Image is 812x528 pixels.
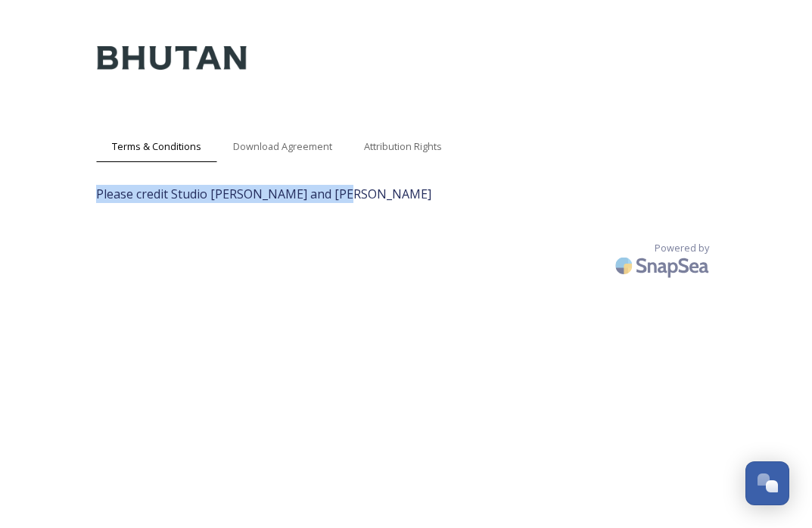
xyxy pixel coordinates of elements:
[364,139,442,154] span: Attribution Rights
[745,461,789,505] button: Open Chat
[611,248,717,283] img: SnapSea Logo
[96,15,247,101] img: Kingdom-of-Bhutan-Logo.png
[233,139,332,154] span: Download Agreement
[96,185,717,203] span: Please credit Studio [PERSON_NAME] and [PERSON_NAME]
[112,139,201,154] span: Terms & Conditions
[655,241,709,255] span: Powered by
